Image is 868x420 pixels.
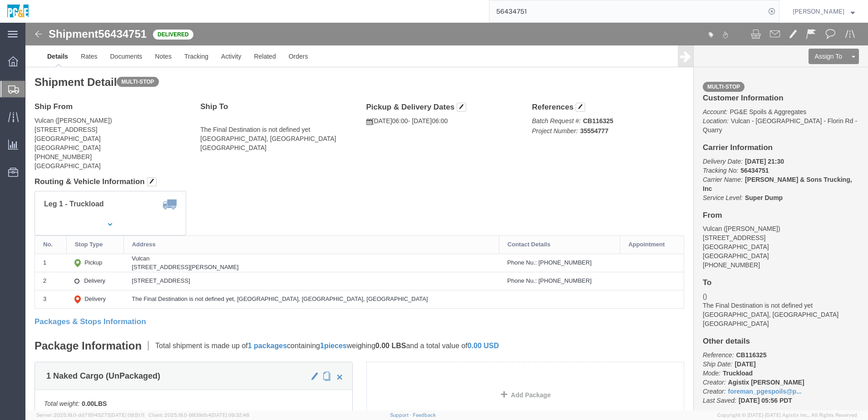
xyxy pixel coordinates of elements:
[110,412,144,418] span: [DATE] 09:51:11
[25,23,868,410] iframe: FS Legacy Container
[792,6,855,17] button: [PERSON_NAME]
[793,6,844,16] span: Evelyn Angel
[211,412,249,418] span: [DATE] 09:32:48
[489,0,765,22] input: Search for shipment number, reference number
[390,412,413,418] a: Support
[148,412,249,418] span: Client: 2025.18.0-9839db4
[36,412,144,418] span: Server: 2025.18.0-dd719145275
[413,412,436,418] a: Feedback
[6,5,30,18] img: logo
[717,411,857,419] span: Copyright © [DATE]-[DATE] Agistix Inc., All Rights Reserved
